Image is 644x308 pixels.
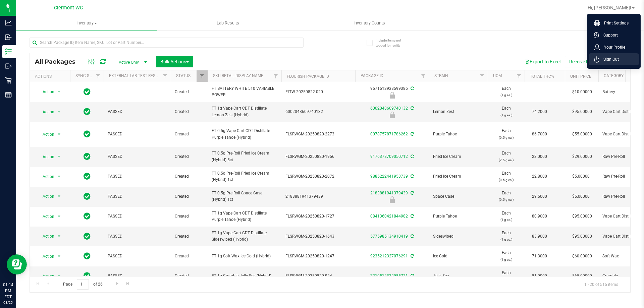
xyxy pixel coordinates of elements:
[175,273,204,279] span: Created
[212,150,277,163] span: FT 0.5g Pre-Roll Fried Ice Cream (Hybrid) 5ct
[370,214,408,219] a: 0841360421844982
[212,273,277,279] span: FT 1g Crumble Jelly Sea (Hybrid)
[37,130,55,139] span: Action
[410,154,414,159] span: Sync from Compliance System
[569,271,595,281] span: $65.00000
[433,273,484,279] span: Jelly Sea
[55,130,63,139] span: select
[285,253,351,259] span: FLSRWGM-20250820-1247
[7,254,27,274] iframe: Resource center
[37,172,55,181] span: Action
[434,73,448,78] a: Strain
[529,251,550,261] span: 71.3000
[520,56,565,67] button: Export to Excel
[410,132,414,136] span: Sync from Compliance System
[354,196,430,203] div: Locked due to Testing Failure
[410,273,414,278] span: Sync from Compliance System
[433,233,484,240] span: Sideswiped
[569,87,595,97] span: $10.00000
[433,109,484,115] span: Lemon Zest
[16,16,157,30] a: Inventory
[492,170,521,183] span: Each
[492,256,521,263] p: (1 g ea.)
[594,32,636,39] a: Support
[175,253,204,259] span: Created
[5,19,12,26] inline-svg: Analytics
[108,213,167,220] span: PASSED
[370,273,408,278] a: 7219514322985721
[109,73,162,78] a: External Lab Test Result
[492,250,521,262] span: Each
[55,172,63,181] span: select
[477,70,488,82] a: Filter
[285,109,351,115] span: 6002048609740132
[213,73,263,78] a: SKU Retail Display Name
[5,34,12,41] inline-svg: Inbound
[212,253,277,259] span: FT 1g Soft Wax Ice Cold (Hybrid)
[285,153,351,160] span: FLSRWGM-20250820-1956
[108,153,167,160] span: PASSED
[77,279,89,290] input: 1
[37,271,55,281] span: Action
[57,279,108,290] span: Page of 26
[588,5,631,10] span: Hi, [PERSON_NAME]!
[410,214,414,219] span: Sync from Compliance System
[108,193,167,200] span: PASSED
[376,38,409,48] span: Include items not tagged for facility
[175,233,204,240] span: Created
[492,217,521,223] p: (1 g ea.)
[55,87,63,97] span: select
[492,150,521,163] span: Each
[569,251,595,261] span: $60.00000
[285,131,351,137] span: FLSRWGM-20250820-2273
[600,20,629,26] span: Print Settings
[55,212,63,221] span: select
[30,38,304,48] input: Search Package ID, Item Name, SKU, Lot or Part Number...
[599,56,619,63] span: Sign Out
[354,112,430,118] div: Quarantine
[492,157,521,163] p: (2.5 g ea.)
[370,191,408,195] a: 2183881941379439
[108,173,167,180] span: PASSED
[37,252,55,261] span: Action
[410,191,414,195] span: Sync from Compliance System
[569,129,595,139] span: $55.00000
[410,254,414,258] span: Sync from Compliance System
[37,212,55,221] span: Action
[285,193,351,200] span: 2183881941379439
[361,73,383,78] a: Package ID
[37,192,55,201] span: Action
[492,85,521,98] span: Each
[299,16,440,30] a: Inventory Counts
[433,131,484,137] span: Purple Tahoe
[492,112,521,118] p: (1 g ea.)
[285,233,351,240] span: FLSRWGM-20250820-1643
[492,177,521,183] p: (0.5 g ea.)
[493,73,502,78] a: UOM
[84,232,91,241] span: In Sync
[84,107,91,116] span: In Sync
[35,58,82,65] span: All Packages
[156,56,193,67] button: Bulk Actions
[354,92,430,99] div: Newly Received
[433,153,484,160] span: Fried Ice Cream
[370,254,408,258] a: 9235212327076291
[565,56,620,67] button: Receive Non-Cannabis
[212,170,277,183] span: FT 0.5g Pre-Roll Fried Ice Cream (Hybrid) 1ct
[579,279,624,289] span: 1 - 20 of 515 items
[410,86,414,91] span: Sync from Compliance System
[123,279,133,288] a: Go to the last page
[410,234,414,239] span: Sync from Compliance System
[5,77,12,84] inline-svg: Retail
[108,253,167,259] span: PASSED
[354,85,430,99] div: 9571513938599386
[175,213,204,220] span: Created
[84,192,91,201] span: In Sync
[530,74,554,79] a: Total THC%
[270,70,281,82] a: Filter
[84,129,91,139] span: In Sync
[492,196,521,203] p: (0.5 g ea.)
[157,16,299,30] a: Lab Results
[175,109,204,115] span: Created
[55,107,63,117] span: select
